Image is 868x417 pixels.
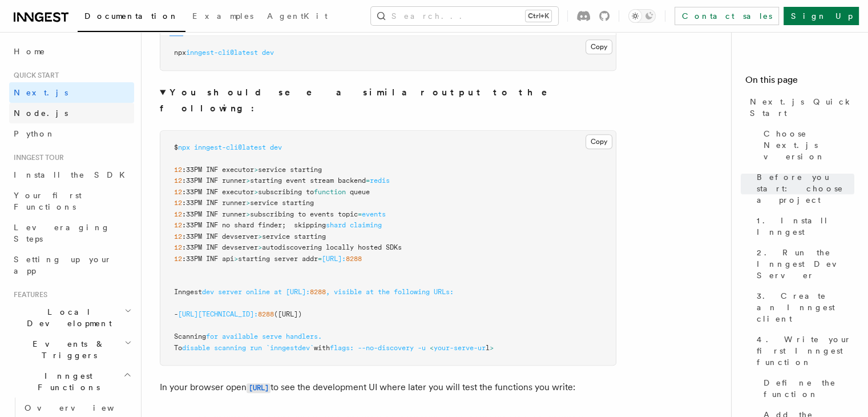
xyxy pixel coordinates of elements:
span: your-serve-ur [434,344,486,352]
span: Inngest Functions [9,370,123,393]
span: 2. Run the Inngest Dev Server [757,247,854,281]
span: following [394,288,430,296]
span: :33PM INF devserver [182,243,258,251]
span: 8288 [346,255,362,263]
a: Next.js [9,82,134,103]
span: visible [334,288,362,296]
span: 12 [174,188,182,196]
span: disable [182,344,210,352]
span: 12 [174,243,182,251]
kbd: Ctrl+K [526,10,551,22]
span: service starting [250,199,314,207]
span: :33PM INF devserver [182,232,258,240]
span: :33PM INF executor [182,188,254,196]
a: Before you start: choose a project [752,167,854,210]
span: :33PM INF runner [182,199,246,207]
button: Local Development [9,302,134,334]
p: In your browser open to see the development UI where later you will test the functions you write: [160,379,616,396]
span: Python [14,129,55,138]
a: [URL] [247,382,271,392]
a: Your first Functions [9,185,134,217]
span: Setting up your app [14,255,112,275]
span: function [314,188,346,196]
span: -u [418,344,426,352]
span: = [358,210,362,218]
a: Leveraging Steps [9,217,134,249]
button: Events & Triggers [9,334,134,366]
span: [URL]: [322,255,346,263]
span: < [430,344,434,352]
button: Copy [586,134,612,149]
span: l [486,344,490,352]
button: Search...Ctrl+K [371,7,558,25]
span: serve [262,332,282,340]
strong: You should see a similar output to the following: [160,87,563,114]
span: :33PM INF executor [182,166,254,174]
span: > [258,232,262,240]
span: for [206,332,218,340]
span: online [246,288,270,296]
a: Install the SDK [9,165,134,185]
span: > [234,255,238,263]
span: npx [174,49,186,57]
span: available [222,332,258,340]
span: $ [174,143,178,151]
a: Define the function [759,372,854,404]
span: 12 [174,255,182,263]
span: = [366,177,370,185]
span: starting event stream backend [250,177,366,185]
a: Choose Next.js version [759,123,854,167]
span: = [318,255,322,263]
a: 3. Create an Inngest client [752,286,854,329]
span: subscribing to events topic [250,210,358,218]
span: Your first Functions [14,191,82,211]
span: server [218,288,242,296]
span: Overview [25,403,142,412]
span: Local Development [9,306,124,329]
span: 3. Create an Inngest client [757,290,854,324]
a: Documentation [78,3,185,32]
span: Install the SDK [14,170,132,179]
span: redis [370,177,390,185]
span: the [378,288,390,296]
span: Next.js [14,88,68,97]
span: 12 [174,221,182,229]
code: [URL] [247,383,271,393]
a: Setting up your app [9,249,134,281]
a: AgentKit [260,3,334,31]
h4: On this page [745,73,854,91]
span: run [250,344,262,352]
span: 1. Install Inngest [757,215,854,238]
span: AgentKit [267,11,328,21]
span: starting server addr [238,255,318,263]
span: Documentation [84,11,179,21]
span: `inngest [266,344,298,352]
span: --no-discovery [358,344,414,352]
a: Python [9,123,134,144]
span: 12 [174,210,182,218]
span: queue [350,188,370,196]
span: Quick start [9,71,59,80]
a: 1. Install Inngest [752,210,854,242]
span: Home [14,46,46,57]
span: ` [310,344,314,352]
span: at [274,288,282,296]
span: npx [178,143,190,151]
span: > [254,188,258,196]
a: Next.js Quick Start [745,91,854,123]
span: flags: [330,344,354,352]
span: Examples [192,11,253,21]
span: 12 [174,232,182,240]
span: 12 [174,199,182,207]
span: handlers. [286,332,322,340]
span: - [174,310,178,318]
span: Features [9,290,47,299]
span: dev [298,344,310,352]
span: 8288 [258,310,274,318]
span: :33PM INF no shard finder; skipping [182,221,326,229]
span: [URL][TECHNICAL_ID]: [178,310,258,318]
a: 4. Write your first Inngest function [752,329,854,372]
span: Leveraging Steps [14,223,110,243]
span: 12 [174,177,182,185]
summary: You should see a similar output to the following: [160,85,616,117]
